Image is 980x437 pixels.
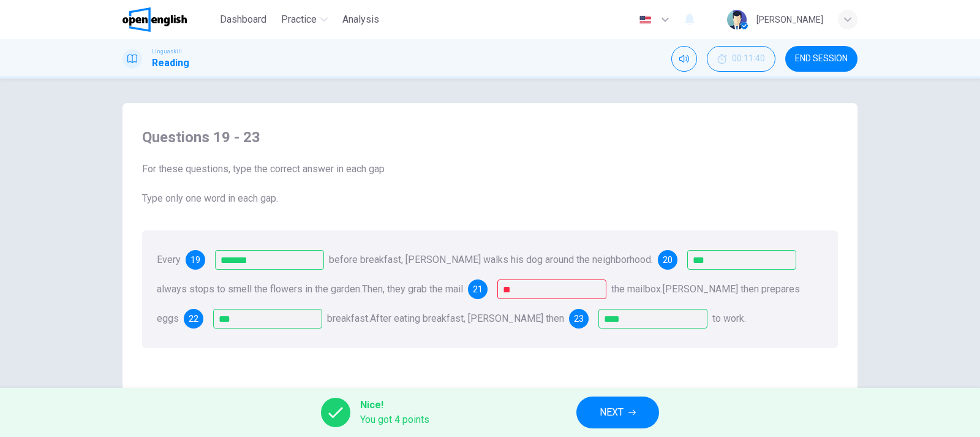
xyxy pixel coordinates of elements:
[576,397,659,428] button: NEXT
[600,404,624,421] span: NEXT
[190,256,200,264] span: 19
[785,46,858,72] button: END SESSION
[157,283,362,295] span: always stops to smell the flowers in the garden.
[598,309,707,329] input: goes
[727,10,747,29] img: Profile picture
[189,314,198,323] span: 22
[497,279,606,299] input: from
[337,9,384,31] button: Analysis
[142,191,838,206] span: Type only one word in each gap.
[611,283,663,295] span: the mailbox.
[157,254,181,265] span: Every
[712,313,746,324] span: to work.
[795,54,848,64] span: END SESSION
[329,254,653,265] span: before breakfast, [PERSON_NAME] walks his dog around the neighborhood.
[276,9,333,31] button: Practice
[473,285,483,294] span: 21
[123,7,187,32] img: OpenEnglish logo
[213,309,322,329] input: for
[360,398,429,412] span: Nice!
[362,283,463,295] span: Then, they grab the mail
[370,313,564,324] span: After eating breakfast, [PERSON_NAME] then
[638,15,653,25] img: en
[707,46,775,72] div: Hide
[327,313,370,324] span: breakfast.
[142,162,838,177] span: For these questions, type the correct answer in each gap
[215,250,324,270] input: morning
[281,12,317,27] span: Practice
[574,314,584,323] span: 23
[342,12,379,27] span: Analysis
[142,127,838,147] h4: Questions 19 - 23
[687,250,796,270] input: he
[152,47,182,56] span: Linguaskill
[671,46,697,72] div: Mute
[215,9,271,31] button: Dashboard
[123,7,215,32] a: OpenEnglish logo
[707,46,775,72] button: 00:11:40
[360,412,429,427] span: You got 4 points
[732,54,765,64] span: 00:11:40
[220,12,266,27] span: Dashboard
[663,256,673,264] span: 20
[152,56,189,70] h1: Reading
[756,12,823,27] div: [PERSON_NAME]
